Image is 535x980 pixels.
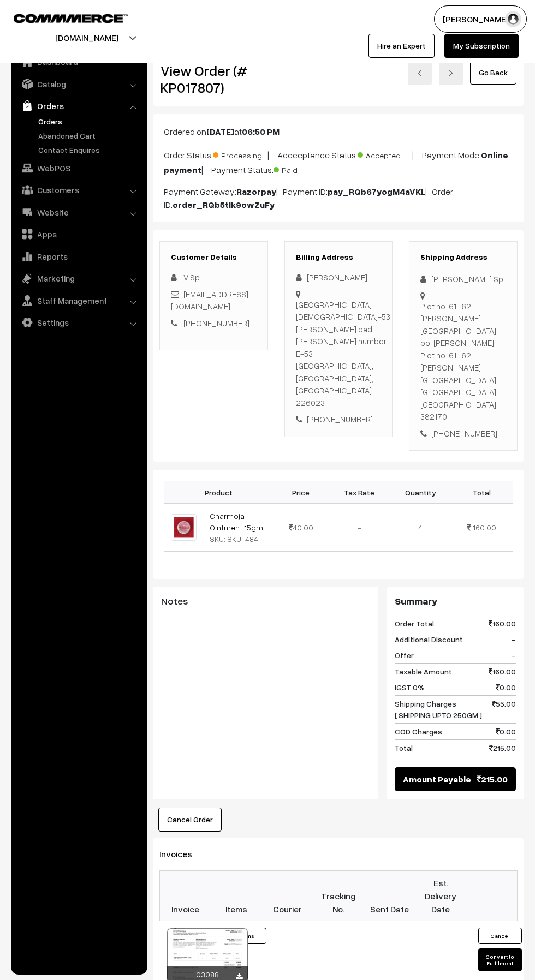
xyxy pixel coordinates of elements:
[368,34,435,58] a: Hire an Expert
[395,742,413,754] span: Total
[296,298,392,409] div: [GEOGRAPHIC_DATA][DEMOGRAPHIC_DATA]-53, [PERSON_NAME] badi [PERSON_NAME] number E-53 [GEOGRAPHIC_...
[420,300,506,423] div: Plot no. 61+62, [PERSON_NAME][GEOGRAPHIC_DATA] bol [PERSON_NAME], Plot no. 61+62, [PERSON_NAME] [...
[512,634,516,645] span: -
[473,523,496,532] span: 160.00
[210,533,267,545] div: SKU: SKU-484
[161,595,370,607] h3: Notes
[329,504,390,552] td: -
[274,481,329,504] th: Price
[274,162,328,176] span: Paid
[14,291,144,310] a: Staff Management
[206,126,234,137] b: [DATE]
[242,126,280,137] b: 06:50 PM
[183,318,249,328] a: [PHONE_NUMBER]
[296,271,382,284] div: [PERSON_NAME]
[395,618,434,629] span: Order Total
[489,618,516,629] span: 160.00
[173,199,275,210] b: order_RQb5tlk9owZuFy
[477,773,508,786] span: 215.00
[390,481,451,504] th: Quantity
[296,413,382,426] div: [PHONE_NUMBER]
[158,808,222,832] button: Cancel Order
[478,948,522,971] button: Convert to Fulfilment
[164,185,513,211] p: Payment Gateway: | Payment ID: | Order ID:
[236,186,276,197] b: Razorpay
[395,726,442,737] span: COD Charges
[14,14,128,22] img: COMMMERCE
[171,514,197,541] img: CHARMOJA.jpg
[14,11,109,24] a: COMMMERCE
[313,871,364,921] th: Tracking No.
[160,871,211,921] th: Invoice
[183,272,200,282] span: V Sp
[415,871,466,921] th: Est. Delivery Date
[159,848,205,859] span: Invoices
[35,116,144,127] a: Orders
[489,666,516,677] span: 160.00
[444,34,519,58] a: My Subscription
[296,253,382,262] h3: Billing Address
[451,481,513,504] th: Total
[160,62,268,96] h2: View Order (# KP017807)
[210,511,263,532] a: Charmoja Ointment 15gm
[14,313,144,332] a: Settings
[213,147,267,161] span: Processing
[395,595,516,607] h3: Summary
[478,928,522,944] button: Cancel
[420,273,506,285] div: [PERSON_NAME] Sp
[358,147,412,161] span: Accepted
[512,649,516,661] span: -
[496,682,516,693] span: 0.00
[14,224,144,244] a: Apps
[262,871,313,921] th: Courier
[14,96,144,116] a: Orders
[434,5,527,33] button: [PERSON_NAME]
[164,147,513,176] p: Order Status: | Accceptance Status: | Payment Mode: | Payment Status:
[395,666,452,677] span: Taxable Amount
[420,427,506,440] div: [PHONE_NUMBER]
[470,61,516,85] a: Go Back
[289,523,313,532] span: 40.00
[364,871,415,921] th: Sent Date
[164,481,274,504] th: Product
[403,773,471,786] span: Amount Payable
[161,613,370,626] blockquote: -
[496,726,516,737] span: 0.00
[171,253,257,262] h3: Customer Details
[17,24,157,51] button: [DOMAIN_NAME]
[328,186,425,197] b: pay_RQb67yogM4aVKL
[448,70,454,76] img: right-arrow.png
[395,634,463,645] span: Additional Discount
[35,144,144,156] a: Contact Enquires
[395,649,414,661] span: Offer
[505,11,521,27] img: user
[395,682,425,693] span: IGST 0%
[492,698,516,721] span: 55.00
[14,158,144,178] a: WebPOS
[171,289,248,312] a: [EMAIL_ADDRESS][DOMAIN_NAME]
[489,742,516,754] span: 215.00
[14,74,144,94] a: Catalog
[420,253,506,262] h3: Shipping Address
[14,268,144,288] a: Marketing
[417,70,423,76] img: left-arrow.png
[329,481,390,504] th: Tax Rate
[395,698,482,721] span: Shipping Charges [ SHIPPING UPTO 250GM ]
[14,202,144,222] a: Website
[14,180,144,200] a: Customers
[418,523,423,532] span: 4
[211,871,262,921] th: Items
[164,125,513,138] p: Ordered on at
[14,247,144,266] a: Reports
[35,130,144,141] a: Abandoned Cart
